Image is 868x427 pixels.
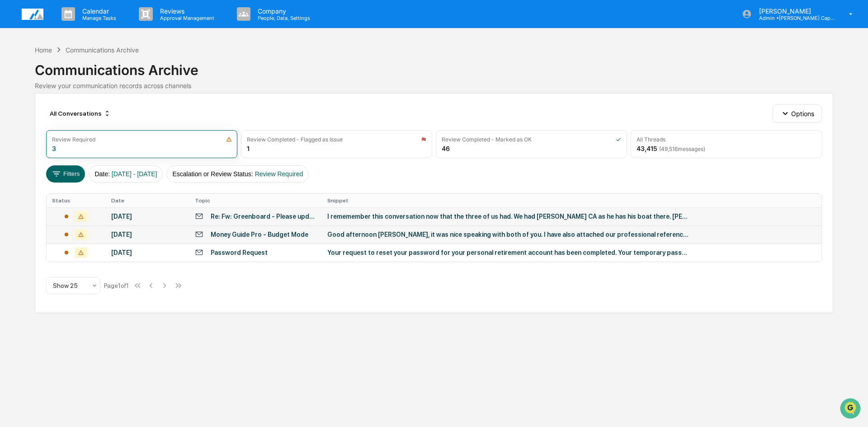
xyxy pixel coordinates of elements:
[189,194,322,207] th: Topic
[75,7,121,15] p: Calendar
[31,69,148,78] div: Start new chat
[52,136,95,143] div: Review Required
[637,145,705,152] div: 43,415
[89,165,163,183] button: Date:[DATE] - [DATE]
[31,78,114,85] div: We're available if you need us!
[46,165,85,183] button: Filters
[112,170,157,178] span: [DATE] - [DATE]
[9,69,25,85] img: 1746055101610-c473b297-6a78-478c-a979-82029cc54cd1
[66,46,139,54] div: Communications Archive
[327,213,689,220] div: I rememember this conversation now that the three of us had. We had [PERSON_NAME] CA as he has hi...
[327,231,689,238] div: Good afternoon [PERSON_NAME], it was nice speaking with both of you. I have also attached our pro...
[47,194,106,207] th: Status
[52,145,56,152] div: 3
[111,231,184,238] div: [DATE]
[247,145,250,152] div: 1
[154,72,165,83] button: Start new chat
[211,213,316,220] div: Re: Fw: Greenboard - Please update User Information
[9,132,16,139] div: 🔎
[250,7,315,15] p: Company
[5,127,61,144] a: 🔎Data Lookup
[322,194,821,207] th: Snippet
[616,136,621,142] img: icon
[327,249,689,256] div: Your request to reset your password for your personal retirement account has been completed. Your...
[250,15,315,21] p: People, Data, Settings
[35,82,833,89] div: Review your communication records across channels
[18,114,58,123] span: Preclearance
[62,110,116,127] a: 🗄️Attestations
[247,136,343,143] div: Review Completed - Flagged as Issue
[442,136,532,143] div: Review Completed - Marked as OK
[9,19,165,33] p: How can we help?
[64,153,109,160] a: Powered byPylon
[111,249,184,256] div: [DATE]
[35,55,833,78] div: Communications Archive
[153,15,219,21] p: Approval Management
[752,15,836,21] p: Admin • [PERSON_NAME] Capital Management
[9,115,16,122] div: 🖐️
[773,104,822,122] button: Options
[226,136,232,142] img: icon
[75,15,121,21] p: Manage Tasks
[5,110,62,127] a: 🖐️Preclearance
[637,136,665,143] div: All Threads
[18,131,57,140] span: Data Lookup
[211,231,308,238] div: Money Guide Pro - Budget Mode
[442,145,450,152] div: 46
[752,7,836,15] p: [PERSON_NAME]
[46,106,114,121] div: All Conversations
[421,136,426,142] img: icon
[106,194,189,207] th: Date
[90,153,109,160] span: Pylon
[166,165,309,183] button: Escalation or Review Status:Review Required
[659,145,705,152] span: ( 49,516 messages)
[22,9,43,20] img: logo
[255,170,303,178] span: Review Required
[839,397,863,422] iframe: Open customer support
[66,115,73,122] div: 🗄️
[35,46,52,54] div: Home
[153,7,219,15] p: Reviews
[104,282,129,289] div: Page 1 of 1
[75,114,112,123] span: Attestations
[211,249,268,256] div: Password Request
[111,213,184,220] div: [DATE]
